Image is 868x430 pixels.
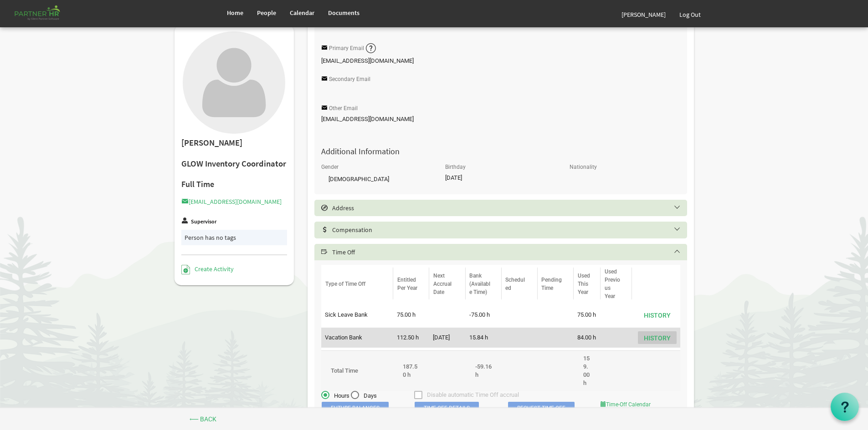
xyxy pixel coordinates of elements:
a: [EMAIL_ADDRESS][DOMAIN_NAME] [181,197,282,206]
img: question-sm.png [365,43,377,54]
img: User with no profile picture [183,31,285,134]
a: Time-Off Calendar [601,401,651,408]
td: is template cell column header Pending Time [538,328,574,348]
td: 75.00 h is template cell column header Used This Year [574,305,601,325]
span: Entitled Per Year [397,277,417,291]
td: 25.00 column header Entitled Per Year [393,350,429,391]
span: Home [227,9,243,17]
td: Sick Leave Bank column header Type of Time Off [321,305,393,325]
span: Scheduled [505,277,525,291]
span: Hours [321,392,349,400]
span: Days [351,392,377,400]
span: Used This Year [578,273,590,295]
span: Bank (Available Time) [469,273,490,295]
td: 15.84 h is template cell column header Bank (Available Time) [466,328,502,348]
span: Select [321,227,328,233]
h5: Compensation [321,226,694,233]
a: [PERSON_NAME] [615,2,673,27]
button: History [638,309,677,321]
td: column header Type of Time Off [321,350,393,391]
td: Vacation Bank column header Type of Time Off [321,328,393,348]
span: Select [321,205,328,211]
h5: Time Off [321,248,694,256]
h4: Additional Information [314,147,687,156]
label: Primary Email [329,46,364,51]
td: 0.00 column header Scheduled [502,350,538,391]
a: Log Out [673,2,708,27]
h5: Address [321,204,694,212]
img: Create Activity [181,265,190,274]
div: Person has no tags [185,233,284,242]
label: Nationality [570,164,597,170]
span: Used Previous Year [605,268,620,299]
td: is template cell column header Pending Time [538,305,574,325]
span: Time Off Details [415,402,479,415]
h2: [PERSON_NAME] [181,138,288,148]
td: column header [632,350,680,391]
label: Gender [321,164,339,170]
span: Future Balances [322,402,389,415]
td: is template cell column header Used Previous Year [601,328,632,348]
td: 159.00 column header Used This Year [574,350,601,391]
td: 84.00 h is template cell column header Used This Year [574,328,601,348]
a: Request Time Off [508,402,575,415]
span: Pending Time [541,277,562,291]
button: History [638,331,677,344]
span: Documents [328,9,360,17]
span: Next Accrual Date [433,273,452,295]
td: column header Next Accrual Date [429,305,465,325]
h4: Full Time [181,180,288,189]
td: 75.00 h is template cell column header Entitled Per Year [393,305,429,325]
span: Calendar [290,9,314,17]
a: Create Activity [181,265,234,273]
label: Birthday [445,164,466,170]
span: Select [321,249,328,255]
td: is Command column column header [632,328,680,348]
label: Secondary Email [329,76,370,82]
td: 112.50 h is template cell column header Entitled Per Year [393,328,429,348]
td: is Command column column header [632,305,680,325]
td: -59.16 column header Bank (Available Time) [466,350,502,391]
td: 8/31/2025 column header Next Accrual Date [429,328,465,348]
td: column header Next Accrual Date [429,350,465,391]
td: 0.00 column header Pending Time [538,350,574,391]
label: Supervisor [191,219,216,225]
label: Other Email [329,106,358,111]
h2: GLOW Inventory Coordinator [181,159,288,169]
td: is template cell column header Used Previous Year [601,305,632,325]
span: Type of Time Off [325,281,365,287]
td: is template cell column header Scheduled [502,328,538,348]
td: 0.00 column header Used Previous Year [601,350,632,391]
td: is template cell column header Scheduled [502,305,538,325]
td: -75.00 h is template cell column header Bank (Available Time) [466,305,502,325]
span: People [257,9,276,17]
